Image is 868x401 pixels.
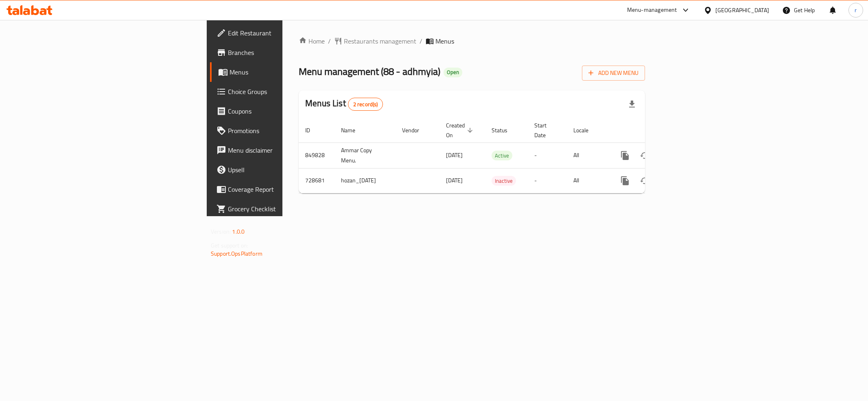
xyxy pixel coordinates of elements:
th: Actions [609,118,700,143]
span: r [855,6,857,15]
span: Promotions [228,126,345,136]
span: Add New Menu [588,68,638,78]
a: Restaurants management [334,36,416,46]
div: Export file [622,94,642,114]
span: Version: [211,226,231,237]
span: Menu disclaimer [228,145,345,155]
a: Support.OpsPlatform [211,248,262,259]
button: more [615,146,635,165]
span: Branches [228,48,345,57]
a: Menu disclaimer [210,140,352,160]
span: Inactive [492,176,516,186]
span: Created On [446,121,475,140]
span: Name [341,125,366,135]
td: hozan_[DATE] [335,168,396,193]
a: Coupons [210,101,352,121]
span: Choice Groups [228,87,345,96]
a: Upsell [210,160,352,180]
h2: Menus List [305,97,383,111]
td: - [528,168,567,193]
a: Edit Restaurant [210,23,352,43]
table: enhanced table [299,118,700,193]
a: Coverage Report [210,180,352,199]
nav: breadcrumb [299,36,645,46]
span: [DATE] [446,150,463,160]
td: Ammar Copy Menu. [335,142,396,168]
span: Edit Restaurant [228,28,345,38]
a: Promotions [210,121,352,140]
div: Inactive [492,176,516,186]
span: 1.0.0 [232,226,245,237]
div: Open [444,68,462,77]
a: Grocery Checklist [210,199,352,219]
span: Start Date [534,121,557,140]
li: / [420,36,422,46]
div: [GEOGRAPHIC_DATA] [715,6,769,15]
span: Active [492,151,512,160]
span: Get support on: [211,240,248,251]
div: Total records count [348,98,383,111]
td: All [567,142,609,168]
span: ID [305,125,321,135]
div: Menu-management [627,5,677,15]
button: more [615,171,635,191]
span: Menu management ( 88 - adhmyia ) [299,62,440,81]
span: Restaurants management [344,36,416,46]
button: Change Status [635,171,654,191]
a: Choice Groups [210,82,352,101]
span: Upsell [228,165,345,175]
span: 2 record(s) [348,101,383,108]
span: [DATE] [446,175,463,186]
span: Menus [435,36,454,46]
span: Vendor [402,125,430,135]
span: Open [444,69,462,76]
span: Locale [573,125,599,135]
button: Change Status [635,146,654,165]
span: Status [492,125,518,135]
span: Coupons [228,106,345,116]
td: - [528,142,567,168]
a: Branches [210,43,352,62]
span: Menus [230,67,345,77]
span: Coverage Report [228,184,345,194]
span: Grocery Checklist [228,204,345,214]
a: Menus [210,62,352,82]
td: All [567,168,609,193]
button: Add New Menu [582,66,645,81]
